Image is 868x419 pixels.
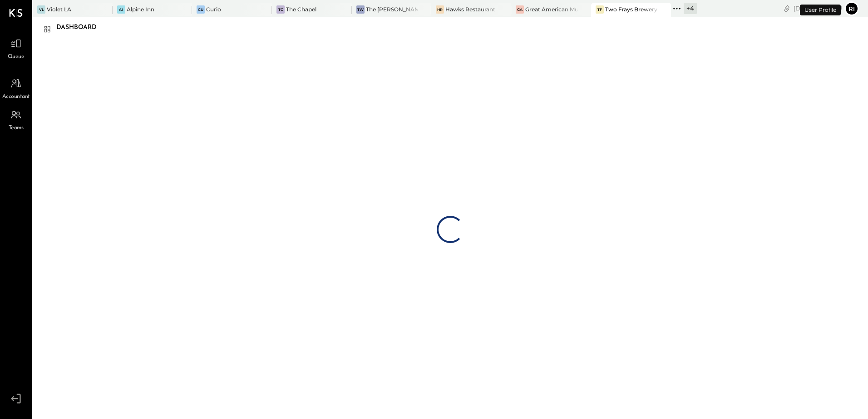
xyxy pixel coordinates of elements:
span: Teams [9,124,24,132]
div: Alpine Inn [127,5,154,13]
div: User Profile [800,5,841,15]
a: Accountant [0,75,31,101]
div: Violet LA [47,5,71,13]
div: AI [117,5,125,14]
div: VL [37,5,45,14]
div: Two Frays Brewery [605,5,657,13]
a: Teams [0,106,31,132]
div: + 4 [684,3,697,14]
button: Ri [844,1,859,16]
div: GA [516,5,524,14]
span: Accountant [2,93,30,101]
div: HR [436,5,444,14]
div: The Chapel [286,5,316,13]
span: Queue [8,53,25,61]
a: Queue [0,35,31,61]
div: TW [356,5,365,14]
div: The [PERSON_NAME] [366,5,418,13]
div: [DATE] [794,4,842,13]
div: Curio [206,5,221,13]
div: TC [276,5,285,14]
div: Hawks Restaurant [445,5,495,13]
div: Dashboard [56,20,106,35]
div: Great American Music Hall [525,5,577,13]
div: TF [596,5,604,14]
div: Cu [197,5,205,14]
div: copy link [782,4,791,13]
